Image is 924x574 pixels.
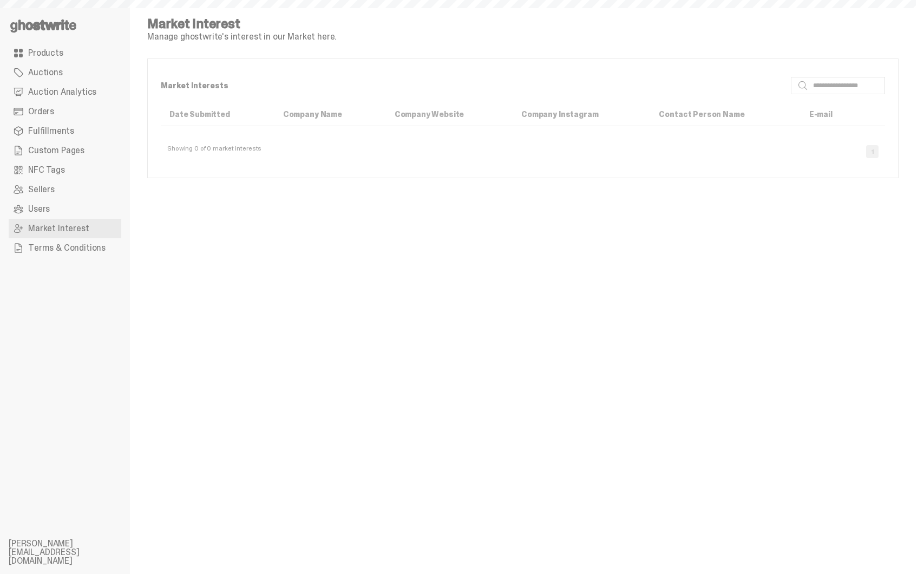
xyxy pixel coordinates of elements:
span: Market Interest [28,224,89,233]
p: Manage ghostwrite's interest in our Market here. [147,32,336,41]
p: Market Interests [161,82,782,89]
th: Date Submitted [161,103,274,126]
a: Auction Analytics [9,82,121,102]
span: Products [28,49,63,57]
span: Auction Analytics [28,88,96,96]
a: Users [9,199,121,219]
a: NFC Tags [9,160,121,180]
span: Auctions [28,68,63,77]
th: Contact Person Name [650,103,800,126]
th: Company Name [274,103,386,126]
li: [PERSON_NAME][EMAIL_ADDRESS][DOMAIN_NAME] [9,539,139,565]
div: Showing 0 of 0 market interests [167,145,261,154]
a: Fulfillments [9,121,121,141]
a: Orders [9,102,121,121]
a: Market Interest [9,219,121,238]
span: NFC Tags [28,166,65,174]
a: Auctions [9,63,121,82]
a: Custom Pages [9,141,121,160]
span: Custom Pages [28,146,84,155]
a: Terms & Conditions [9,238,121,258]
a: Sellers [9,180,121,199]
th: Company Instagram [513,103,650,126]
span: Orders [28,107,54,116]
span: Sellers [28,185,55,194]
a: Products [9,43,121,63]
th: E-mail [801,103,860,126]
span: Fulfillments [28,127,74,135]
h4: Market Interest [147,17,336,30]
th: Company Website [386,103,513,126]
span: Terms & Conditions [28,244,106,252]
span: Users [28,205,50,213]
